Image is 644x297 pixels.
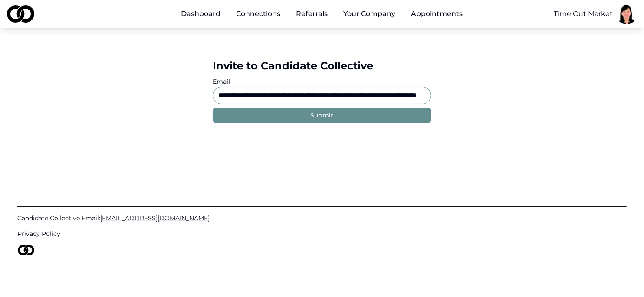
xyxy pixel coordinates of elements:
img: 1f1e6ded-7e6e-4da0-8d9b-facf9315d0a3-ID%20Pic-profile_picture.jpg [616,3,637,24]
a: Candidate Collective Email:[EMAIL_ADDRESS][DOMAIN_NAME] [17,214,627,222]
button: Your Company [337,5,403,23]
a: Privacy Policy [17,229,627,238]
img: logo [17,245,35,255]
img: logo [7,5,34,23]
a: Dashboard [174,5,228,23]
button: Submit [213,108,431,123]
a: Appointments [404,5,470,23]
div: Invite to Candidate Collective [213,59,431,73]
a: Referrals [289,5,335,23]
button: Time Out Market [554,9,613,19]
a: Connections [230,5,288,23]
nav: Main [174,5,470,23]
span: [EMAIL_ADDRESS][DOMAIN_NAME] [100,214,210,222]
div: Submit [311,111,334,120]
label: Email [213,78,230,85]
